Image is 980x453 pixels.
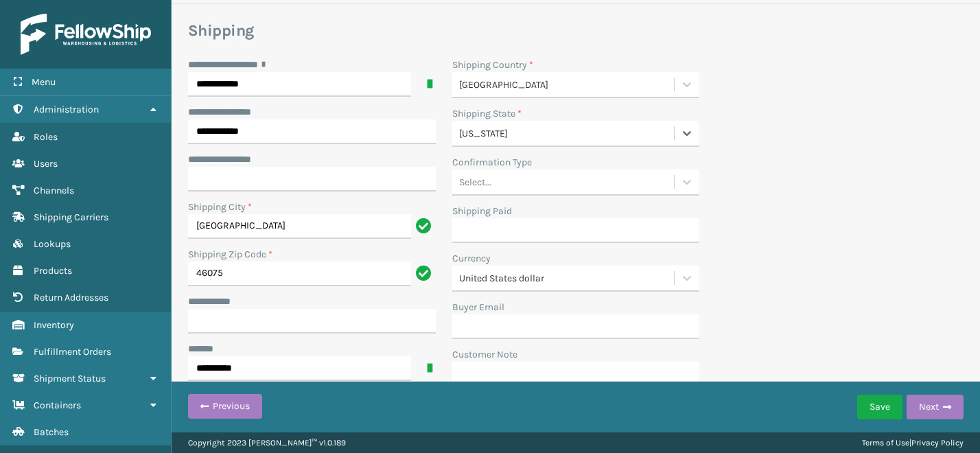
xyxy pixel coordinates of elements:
span: Shipment Status [34,373,106,384]
h3: Shipping [188,21,964,41]
span: Channels [34,185,74,196]
label: Shipping State [452,106,522,121]
label: Currency [452,251,491,266]
label: Buyer Email [452,300,504,314]
p: Copyright 2023 [PERSON_NAME]™ v 1.0.189 [188,432,346,453]
span: Inventory [34,319,74,331]
button: Next [907,395,964,419]
div: United States dollar [459,271,676,286]
label: Shipping City [188,200,252,214]
img: logo [21,14,151,55]
span: Users [34,158,58,170]
a: Privacy Policy [911,438,964,448]
div: Select... [459,175,491,189]
span: Products [34,265,72,277]
div: [US_STATE] [459,126,676,141]
label: Shipping Paid [452,204,512,218]
span: Batches [34,426,69,438]
span: Containers [34,399,81,411]
span: Roles [34,131,58,143]
label: Customer Note [452,347,517,362]
a: Terms of Use [862,438,909,448]
label: Shipping Zip Code [188,247,272,262]
span: Return Addresses [34,292,108,303]
button: Save [857,395,902,419]
button: Previous [188,394,262,419]
div: [GEOGRAPHIC_DATA] [459,78,676,92]
span: Menu [32,76,56,88]
div: | [862,432,964,453]
span: Fulfillment Orders [34,346,111,358]
span: Shipping Carriers [34,211,108,223]
label: Confirmation Type [452,155,532,170]
span: Administration [34,104,99,115]
span: Lookups [34,238,71,250]
label: Shipping Country [452,58,533,72]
